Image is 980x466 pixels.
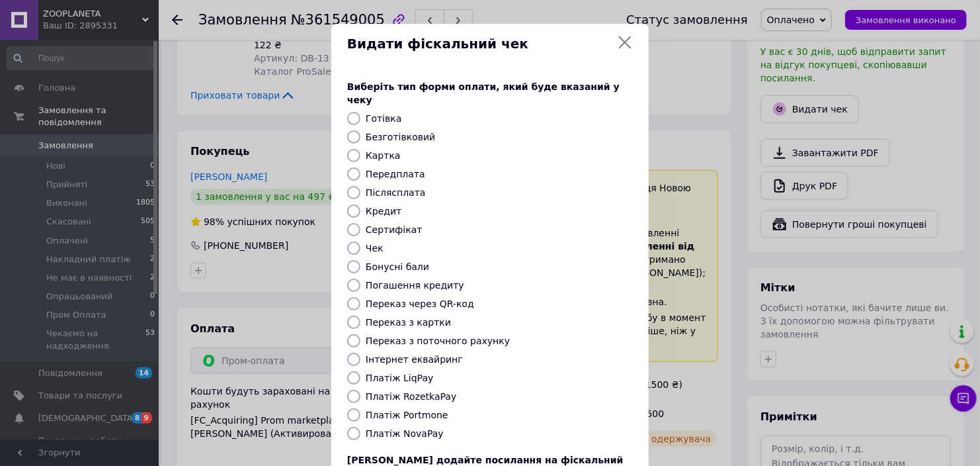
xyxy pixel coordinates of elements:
label: Післясплата [366,187,426,198]
span: Видати фіскальний чек [347,34,612,54]
span: Виберіть тип форми оплати, який буде вказаний у чеку [347,81,620,105]
label: Бонусні бали [366,261,429,272]
label: Переказ з поточного рахунку [366,336,510,346]
label: Переказ через QR-код [366,299,474,309]
label: Готівка [366,113,401,124]
label: Платіж NovaPay [366,428,444,439]
label: Сертифікат [366,224,423,235]
label: Чек [366,243,384,254]
label: Кредит [366,206,401,216]
label: Погашення кредиту [366,280,464,291]
label: Платіж Portmone [366,410,448,420]
label: Картка [366,150,401,161]
label: Передплата [366,169,425,179]
label: Платіж RozetkaPay [366,391,456,402]
label: Інтернет еквайринг [366,354,463,365]
label: Переказ з картки [366,317,451,328]
label: Безготівковий [366,132,435,142]
label: Платіж LiqPay [366,373,433,383]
